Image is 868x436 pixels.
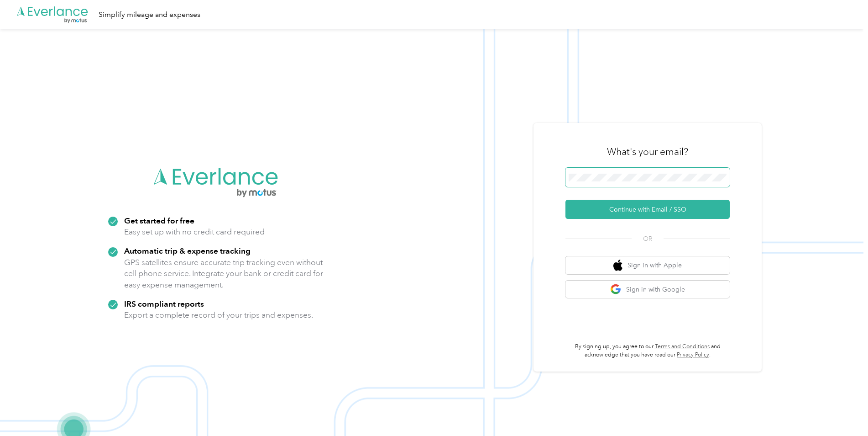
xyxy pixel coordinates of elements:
[655,343,710,350] a: Terms and Conditions
[610,284,622,295] img: google logo
[565,281,730,298] button: google logoSign in with Google
[607,145,688,158] h3: What's your email?
[565,256,730,274] button: apple logoSign in with Apple
[565,200,730,219] button: Continue with Email / SSO
[632,234,664,244] span: OR
[124,226,265,238] p: Easy set up with no credit card required
[124,309,313,321] p: Export a complete record of your trips and expenses.
[677,351,709,358] a: Privacy Policy
[124,299,204,308] strong: IRS compliant reports
[99,9,200,21] div: Simplify mileage and expenses
[124,257,324,291] p: GPS satellites ensure accurate trip tracking even without cell phone service. Integrate your bank...
[124,216,194,225] strong: Get started for free
[565,343,730,359] p: By signing up, you agree to our and acknowledge that you have read our .
[124,246,251,255] strong: Automatic trip & expense tracking
[613,260,622,271] img: apple logo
